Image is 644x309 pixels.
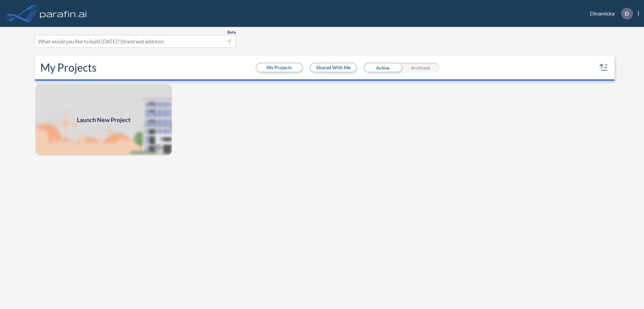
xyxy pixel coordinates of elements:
[39,7,88,20] img: logo
[364,63,401,73] div: Active
[40,61,97,74] h2: My Projects
[625,10,629,16] p: D
[227,30,236,35] span: Beta
[401,63,439,73] div: Archived
[35,83,172,156] img: add
[598,62,609,73] button: sort
[311,64,356,72] button: Shared With Me
[257,64,302,72] button: My Projects
[77,115,130,124] span: Launch New Project
[580,8,639,20] div: Dinamicka
[35,83,172,156] a: Launch New Project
